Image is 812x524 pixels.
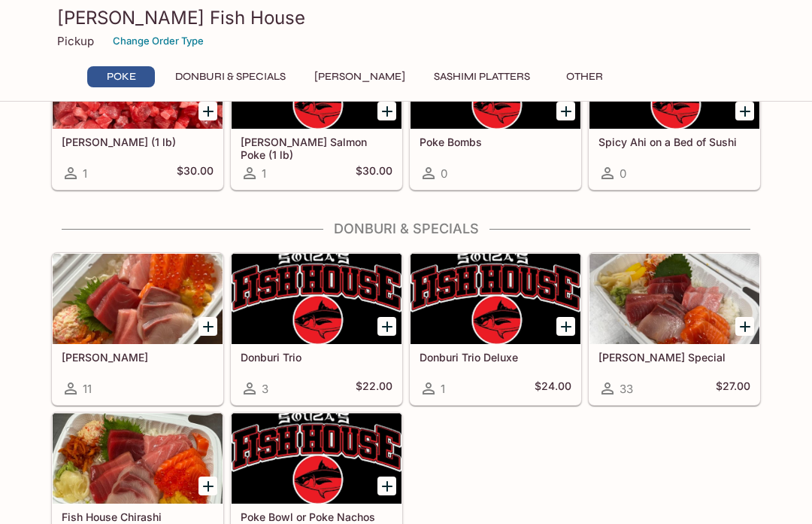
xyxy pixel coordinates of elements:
[231,253,402,405] a: Donburi Trio3$22.00
[62,136,214,148] h5: [PERSON_NAME] (1 lb)
[620,166,626,181] span: 0
[441,382,445,396] span: 1
[716,379,750,398] h5: $27.00
[57,6,755,29] h3: [PERSON_NAME] Fish House
[426,66,538,87] button: Sashimi Platters
[420,136,571,148] h5: Poke Bombs
[377,102,396,120] button: Add Ora King Salmon Poke (1 lb)
[231,38,402,190] a: [PERSON_NAME] Salmon Poke (1 lb)1$30.00
[411,38,580,129] div: Poke Bombs
[83,382,92,396] span: 11
[177,164,214,182] h5: $30.00
[620,382,633,396] span: 33
[53,254,223,344] div: Sashimi Donburis
[598,136,750,148] h5: Spicy Ahi on a Bed of Sushi
[87,66,155,87] button: Poke
[598,351,750,364] h5: [PERSON_NAME] Special
[241,351,392,364] h5: Donburi Trio
[410,253,581,405] a: Donburi Trio Deluxe1$24.00
[241,136,392,160] h5: [PERSON_NAME] Salmon Poke (1 lb)
[262,166,266,181] span: 1
[535,379,571,398] h5: $24.00
[53,413,223,504] div: Fish House Chirashi
[377,317,396,336] button: Add Donburi Trio
[410,38,581,190] a: Poke Bombs0
[52,253,223,405] a: [PERSON_NAME]11
[589,254,759,344] div: Souza Special
[62,351,214,364] h5: [PERSON_NAME]
[232,38,401,129] div: Ora King Salmon Poke (1 lb)
[106,29,211,53] button: Change Order Type
[441,166,447,181] span: 0
[52,38,223,190] a: [PERSON_NAME] (1 lb)1$30.00
[232,254,401,344] div: Donburi Trio
[167,66,294,87] button: Donburi & Specials
[62,510,214,523] h5: Fish House Chirashi
[556,102,575,120] button: Add Poke Bombs
[241,510,392,523] h5: Poke Bowl or Poke Nachos
[53,38,223,129] div: Ahi Poke (1 lb)
[356,379,392,398] h5: $22.00
[589,38,760,190] a: Spicy Ahi on a Bed of Sushi0
[735,102,754,120] button: Add Spicy Ahi on a Bed of Sushi
[735,317,754,336] button: Add Souza Special
[51,221,761,237] h4: Donburi & Specials
[306,66,414,87] button: [PERSON_NAME]
[198,102,217,120] button: Add Ahi Poke (1 lb)
[83,166,87,181] span: 1
[420,351,571,364] h5: Donburi Trio Deluxe
[589,253,760,405] a: [PERSON_NAME] Special33$27.00
[550,66,618,87] button: Other
[556,317,575,336] button: Add Donburi Trio Deluxe
[198,477,217,495] button: Add Fish House Chirashi
[356,164,392,182] h5: $30.00
[589,38,759,129] div: Spicy Ahi on a Bed of Sushi
[57,34,94,48] p: Pickup
[262,382,268,396] span: 3
[198,317,217,336] button: Add Sashimi Donburis
[411,254,580,344] div: Donburi Trio Deluxe
[232,413,401,504] div: Poke Bowl or Poke Nachos
[377,477,396,495] button: Add Poke Bowl or Poke Nachos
